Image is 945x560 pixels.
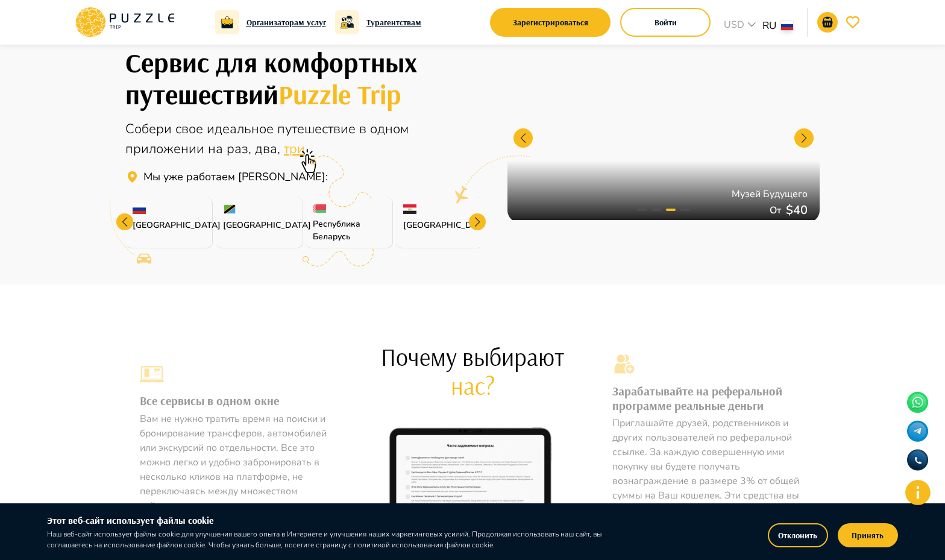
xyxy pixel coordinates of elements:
button: favorite [843,12,863,33]
p: Наш веб-сайт использует файлы cookie для улучшения вашего опыта в Интернете и улучшения наших мар... [47,529,642,550]
span: Собери [125,120,175,138]
h3: Все сервисы в одном окне [140,390,333,412]
button: notifications [817,12,838,33]
p: Республика Беларусь [313,218,385,243]
p: [GEOGRAPHIC_DATA] [133,219,205,231]
button: Войти [620,8,711,37]
p: Музей Будущего [732,187,808,201]
p: [GEOGRAPHIC_DATA] [403,219,476,231]
button: Зарегистрироваться [490,8,611,37]
a: Организаторам услуг [246,16,326,29]
h3: Зарабатывайте на реферальной программе реальные деньги [612,380,805,416]
span: одном [370,120,409,138]
span: путешествие [277,120,359,138]
span: приложении [125,140,208,158]
button: Принять [838,523,898,547]
div: USD [720,17,762,35]
p: Сервис для путешествий Puzzle Trip [143,169,328,185]
span: нас? [451,371,495,401]
p: RU [762,18,776,34]
span: свое [175,120,207,138]
span: Почему [381,342,462,372]
p: [GEOGRAPHIC_DATA] [223,219,295,231]
span: Puzzle Trip [278,77,401,111]
h1: Собери свое идеальное путешествие с Puzzle Trip [125,46,480,110]
span: на [208,140,227,158]
h6: Этот веб-сайт использует файлы cookie [47,513,642,529]
span: в [359,120,370,138]
span: выбирают [462,342,564,372]
span: три [284,140,305,158]
span: раз, [227,140,255,158]
span: идеальное [207,120,277,138]
p: Приглашайте друзей, родственников и других пользователей по реферальной ссылке. За каждую соверше... [612,416,805,517]
img: lang [781,21,793,30]
span: два, [255,140,284,158]
div: Онлайн агрегатор туристических услуг для путешествий по всему миру. [125,119,480,159]
p: Вам не нужно тратить время на поиски и бронирование трансферов, автомобилей или экскурсий по отде... [140,412,333,513]
a: Турагентствам [366,16,421,29]
button: Отклонить [768,523,828,547]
